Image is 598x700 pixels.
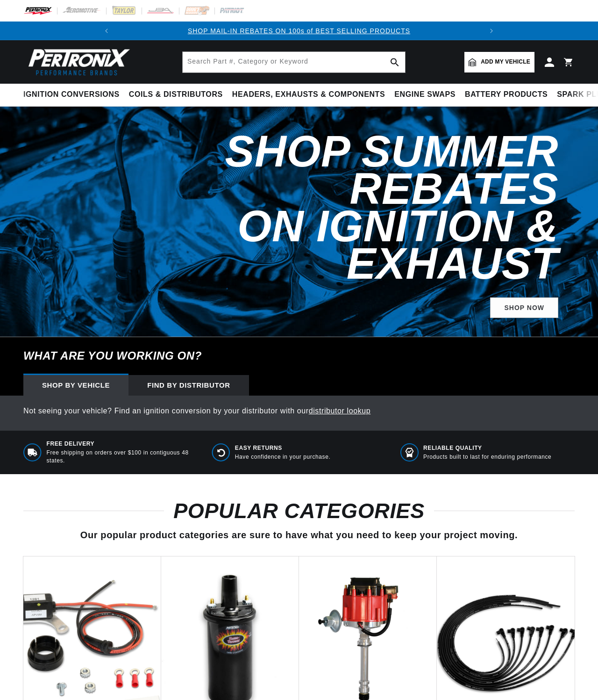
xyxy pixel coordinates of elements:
button: Translation missing: en.sections.announcements.previous_announcement [97,22,116,40]
a: SHOP MAIL-IN REBATES ON 100s of BEST SELLING PRODUCTS [188,27,410,35]
span: Headers, Exhausts & Components [232,90,385,100]
p: Products built to last for enduring performance [423,453,551,461]
span: Easy Returns [235,444,331,452]
div: Find by Distributor [128,375,249,396]
span: Engine Swaps [394,90,456,100]
span: Coils & Distributors [129,90,223,100]
summary: Engine Swaps [390,84,460,106]
span: Our popular product categories are sure to have what you need to keep your project moving. [80,530,518,540]
p: Have confidence in your purchase. [235,453,331,461]
div: Announcement [116,26,483,36]
div: Shop by vehicle [23,375,128,396]
button: Translation missing: en.sections.announcements.next_announcement [482,22,501,40]
span: Free Delivery [47,440,198,448]
img: Pertronix [23,46,131,78]
a: Add my vehicle [464,52,534,72]
summary: Headers, Exhausts & Components [228,84,390,106]
span: Battery Products [465,90,548,100]
summary: Coils & Distributors [124,84,228,106]
span: RELIABLE QUALITY [423,444,551,452]
a: distributor lookup [309,407,371,415]
p: Free shipping on orders over $100 in contiguous 48 states. [47,449,198,465]
h2: Shop Summer Rebates on Ignition & Exhaust [159,133,558,282]
h2: POPULAR CATEGORIES [23,502,575,520]
span: Ignition Conversions [23,90,120,100]
p: Not seeing your vehicle? Find an ignition conversion by your distributor with our [23,405,575,417]
input: Search Part #, Category or Keyword [183,52,405,72]
a: SHOP NOW [490,297,558,318]
div: 1 of 2 [116,26,483,36]
summary: Battery Products [460,84,552,106]
span: Add my vehicle [481,58,530,66]
summary: Ignition Conversions [23,84,124,106]
button: search button [384,52,405,72]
